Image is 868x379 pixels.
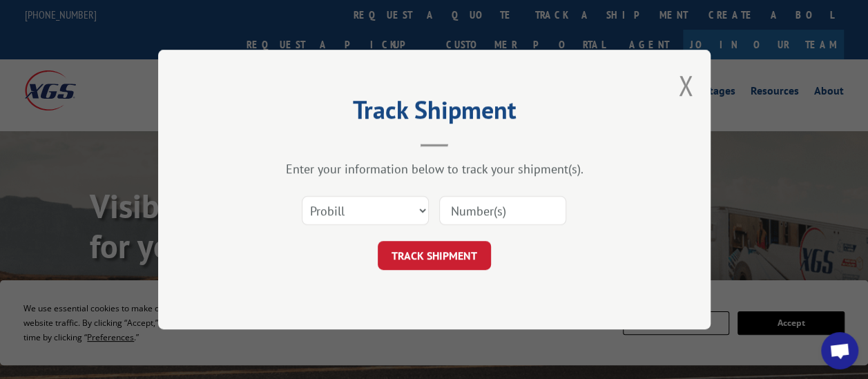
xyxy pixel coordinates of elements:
h2: Track Shipment [227,100,642,126]
div: Enter your information below to track your shipment(s). [227,161,642,177]
a: Open chat [821,332,858,369]
button: Close modal [678,67,693,104]
input: Number(s) [439,196,566,225]
button: TRACK SHIPMENT [378,241,491,270]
